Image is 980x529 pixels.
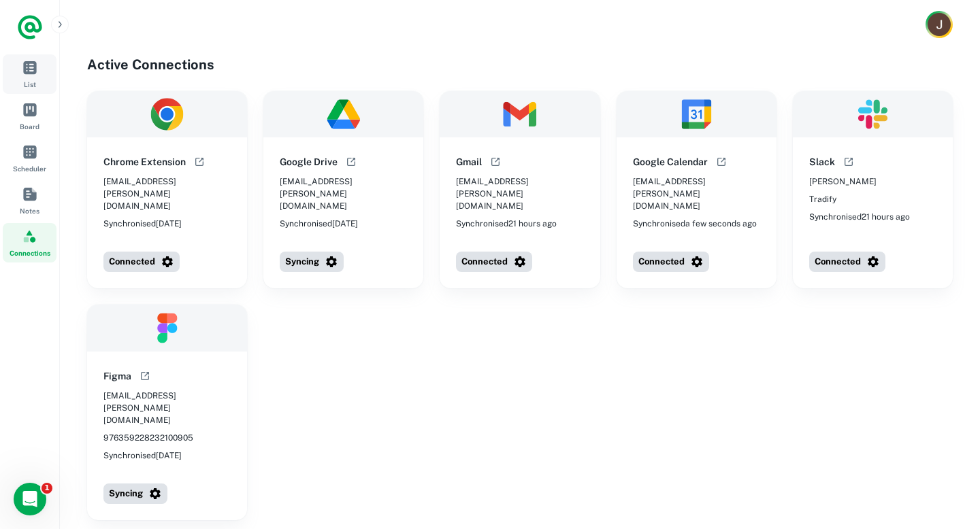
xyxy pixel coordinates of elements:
[487,154,504,170] button: Open help documentation
[280,175,407,212] span: [EMAIL_ADDRESS][PERSON_NAME][DOMAIN_NAME]
[793,91,953,137] img: Slack
[103,432,193,444] span: 976359228232100905
[263,91,423,137] img: Google Drive
[103,218,182,230] span: Synchronised [DATE]
[633,175,760,212] span: [EMAIL_ADDRESS][PERSON_NAME][DOMAIN_NAME]
[103,449,182,462] span: Synchronised [DATE]
[20,121,39,132] span: Board
[3,54,56,94] a: List
[20,205,39,216] span: Notes
[456,175,583,212] span: [EMAIL_ADDRESS][PERSON_NAME][DOMAIN_NAME]
[103,175,231,212] span: [EMAIL_ADDRESS][PERSON_NAME][DOMAIN_NAME]
[16,14,44,41] a: Logo
[103,369,131,383] h6: Figma
[87,91,247,137] img: Chrome Extension
[840,154,857,170] button: Open help documentation
[456,154,482,169] h6: Gmail
[809,175,877,188] span: [PERSON_NAME]
[280,154,338,169] h6: Google Drive
[191,154,208,170] button: Open help documentation
[103,483,167,504] button: Syncing
[809,211,910,223] span: Synchronised 21 hours ago
[713,154,730,170] button: Open help documentation
[343,154,359,170] button: Open help documentation
[3,97,56,136] a: Board
[633,218,757,230] span: Synchronised a few seconds ago
[633,154,708,169] h6: Google Calendar
[137,368,153,384] button: Open help documentation
[14,483,46,515] iframe: Intercom live chat
[87,54,953,75] h4: Active Connections
[3,139,56,178] a: Scheduler
[809,193,836,205] span: Tradify
[103,154,186,169] h6: Chrome Extension
[42,483,52,494] span: 1
[280,218,358,230] span: Synchronised [DATE]
[633,252,709,272] button: Connected
[809,154,835,169] h6: Slack
[928,13,951,36] img: Jack Bayliss
[809,252,885,272] button: Connected
[103,390,231,426] span: [EMAIL_ADDRESS][PERSON_NAME][DOMAIN_NAME]
[617,91,777,137] img: Google Calendar
[103,252,180,272] button: Connected
[87,305,247,351] img: Figma
[456,252,532,272] button: Connected
[280,252,344,272] button: Syncing
[3,181,56,220] a: Notes
[10,248,50,258] span: Connections
[440,91,600,137] img: Gmail
[926,11,953,38] button: Account button
[3,223,56,262] a: Connections
[13,163,46,174] span: Scheduler
[456,218,557,230] span: Synchronised 21 hours ago
[24,79,36,90] span: List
